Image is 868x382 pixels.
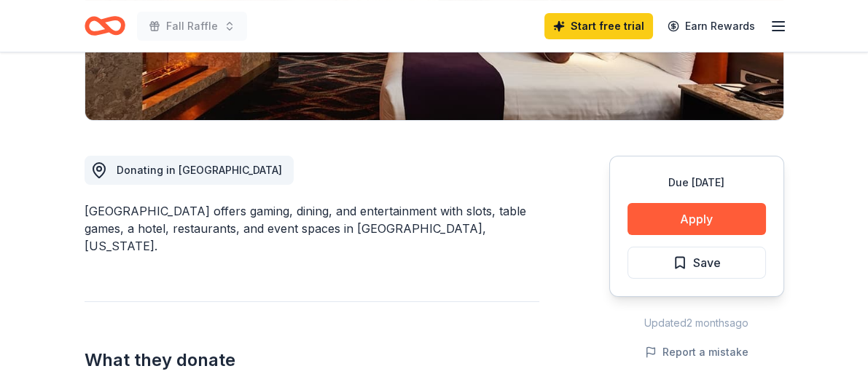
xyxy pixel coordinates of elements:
[659,13,764,39] a: Earn Rewards
[627,247,766,279] button: Save
[85,349,539,372] h2: What they donate
[85,9,125,43] a: Home
[137,12,247,41] button: Fall Raffle
[544,13,653,39] a: Start free trial
[693,253,721,272] span: Save
[627,174,766,191] div: Due [DATE]
[609,314,784,332] div: Updated 2 months ago
[85,202,539,255] div: [GEOGRAPHIC_DATA] offers gaming, dining, and entertainment with slots, table games, a hotel, rest...
[117,164,282,176] span: Donating in [GEOGRAPHIC_DATA]
[166,17,218,35] span: Fall Raffle
[645,343,748,361] button: Report a mistake
[627,203,766,235] button: Apply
